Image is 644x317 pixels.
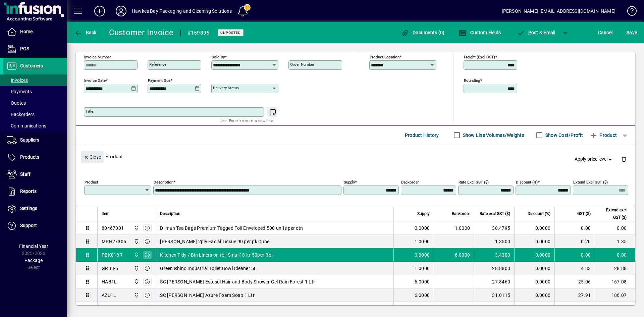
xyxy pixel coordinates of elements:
[415,252,430,258] span: 0.0000
[102,278,117,285] div: HAB1L
[154,180,173,184] mat-label: Description
[405,130,439,141] span: Product History
[7,89,32,94] span: Payments
[595,275,635,288] td: 167.08
[544,132,583,139] label: Show Cost/Profit
[160,238,269,245] span: [PERSON_NAME] 2ply Facial Tissue 90 per pk Cube
[160,210,180,217] span: Description
[67,27,104,39] app-page-header-button: Back
[160,252,273,258] span: Kitchen Tidy / Bin Liners on roll Small18 ltr 50per Roll
[478,225,510,231] div: 38.4795
[20,189,37,194] span: Reports
[149,62,166,67] mat-label: Reference
[20,29,33,34] span: Home
[595,248,635,262] td: 0.00
[516,180,538,184] mat-label: Discount (%)
[20,137,39,143] span: Suppliers
[102,252,122,258] div: PBK018R
[72,27,98,39] button: Back
[3,120,67,131] a: Communications
[401,30,445,35] span: Documents (0)
[85,180,98,184] mat-label: Product
[220,31,241,35] span: Unposted
[76,144,635,169] div: Product
[3,200,67,217] a: Settings
[3,149,67,166] a: Products
[464,55,495,59] mat-label: Freight (excl GST)
[132,292,140,299] span: Central
[370,55,399,59] mat-label: Product location
[455,252,470,258] span: 6.0000
[7,123,46,128] span: Communications
[598,27,613,38] span: Cancel
[24,258,43,263] span: Package
[20,223,37,228] span: Support
[554,302,595,315] td: 2.92
[102,210,110,217] span: Item
[344,180,355,184] mat-label: Supply
[132,224,140,232] span: Central
[212,55,225,59] mat-label: Sold by
[517,30,555,35] span: ost & Email
[19,244,48,249] span: Financial Year
[586,129,620,141] button: Product
[459,180,489,184] mat-label: Rate excl GST ($)
[575,156,613,163] span: Apply price level
[462,132,524,139] label: Show Line Volumes/Weights
[595,262,635,275] td: 28.88
[84,152,101,163] span: Close
[502,6,615,16] div: [PERSON_NAME] [EMAIL_ADDRESS][DOMAIN_NAME]
[528,30,531,35] span: P
[616,151,632,167] button: Delete
[625,27,639,39] button: Save
[595,235,635,248] td: 1.35
[7,100,26,106] span: Quotes
[595,221,635,235] td: 0.00
[79,154,105,160] app-page-header-button: Close
[399,27,446,39] button: Documents (0)
[514,275,554,288] td: 0.0000
[20,63,43,68] span: Customers
[84,78,106,83] mat-label: Invoice date
[74,30,97,35] span: Back
[102,225,124,231] div: 80467001
[627,27,637,38] span: ave
[577,210,591,217] span: GST ($)
[554,235,595,248] td: 0.20
[480,210,510,217] span: Rate excl GST ($)
[89,5,110,17] button: Add
[84,55,111,59] mat-label: Invoice number
[415,278,430,285] span: 6.0000
[457,27,502,39] button: Custom Fields
[3,109,67,120] a: Backorders
[514,288,554,302] td: 0.0000
[102,238,126,245] div: MPH27305
[590,130,617,141] span: Product
[132,265,140,272] span: Central
[478,238,510,245] div: 1.3500
[3,97,67,109] a: Quotes
[514,248,554,262] td: 0.0000
[622,1,636,23] a: Knowledge Base
[478,252,510,258] div: 3.4300
[528,210,550,217] span: Discount (%)
[452,210,470,217] span: Backorder
[464,78,480,83] mat-label: Rounding
[132,278,140,285] span: Central
[459,30,501,35] span: Custom Fields
[513,27,559,39] button: Post & Email
[7,112,35,117] span: Backorders
[596,27,614,39] button: Cancel
[7,77,28,83] span: Invoices
[148,78,170,83] mat-label: Payment due
[554,275,595,288] td: 25.06
[415,265,430,272] span: 1.0000
[514,235,554,248] td: 0.0000
[554,288,595,302] td: 27.91
[3,217,67,234] a: Support
[3,74,67,86] a: Invoices
[102,265,118,272] div: GRB3-5
[81,151,104,163] button: Close
[290,62,314,67] mat-label: Order number
[132,305,140,312] span: Central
